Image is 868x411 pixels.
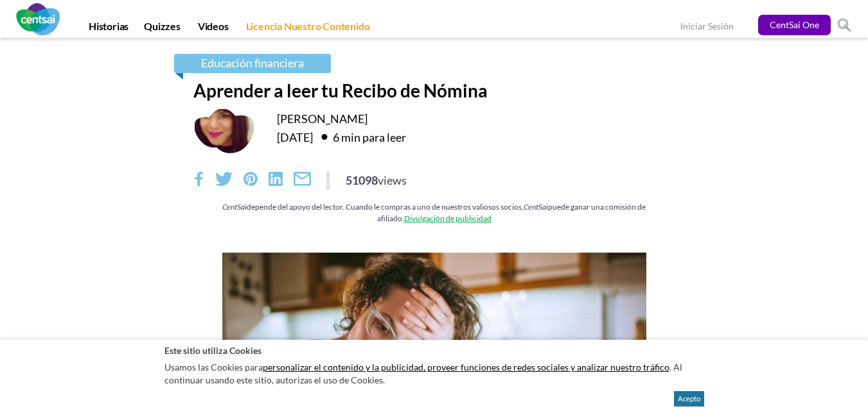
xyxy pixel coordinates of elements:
p: Usamos las Cookies para . Al continuar usando este sitio, autorizas el uso de Cookies. [164,358,704,389]
div: 6 min para leer [315,126,406,147]
h1: Aprender a leer tu Recibo de Nómina [193,80,675,101]
button: Acepto [674,391,704,407]
a: Videos [190,20,236,38]
em: CentSai [222,203,247,212]
a: Iniciar Sesión [680,21,734,34]
a: CentSai One [758,15,831,35]
img: CentSai [16,3,60,35]
a: [PERSON_NAME] [277,112,368,126]
span: views [378,173,407,187]
h2: Este sitio utiliza Cookies [164,344,704,356]
a: Educación financiera [174,54,331,73]
div: 51098 [346,172,407,189]
a: Historias [81,20,136,38]
a: Quizzes [136,20,188,38]
time: [DATE] [277,130,313,144]
div: depende del apoyo del lector. Cuando le compras a uno de nuestros valiosos socios, puede ganar un... [193,201,675,224]
a: Licencia Nuestro Contenido [238,20,378,38]
em: CentSai [524,203,548,212]
a: Divulgación de publicidad [404,214,492,223]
